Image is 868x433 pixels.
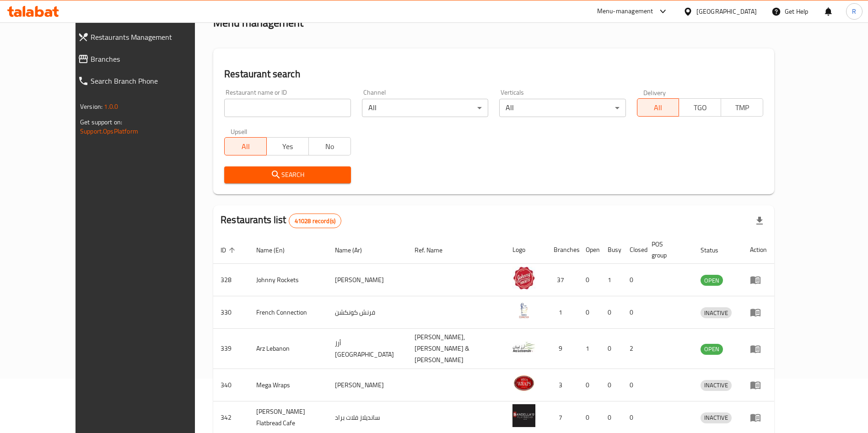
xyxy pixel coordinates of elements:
span: Name (Ar) [335,245,374,256]
label: Delivery [643,89,666,96]
th: Busy [600,236,622,264]
img: French Connection [512,299,535,322]
span: TMP [725,101,760,114]
th: Closed [622,236,644,264]
a: Restaurants Management [70,26,221,48]
div: INACTIVE [701,380,732,391]
button: All [224,137,267,155]
span: R [852,6,856,16]
span: Name (En) [256,245,297,256]
td: 0 [600,329,622,369]
div: Menu [750,412,767,423]
input: Search for restaurant name or ID.. [224,99,350,117]
th: Action [743,236,774,264]
td: 0 [600,296,622,329]
div: INACTIVE [701,307,732,318]
th: Logo [505,236,546,264]
img: Mega Wraps [512,372,535,395]
td: 1 [578,329,600,369]
div: All [499,99,625,117]
span: Ref. Name [415,245,454,256]
span: INACTIVE [701,412,732,423]
td: French Connection [249,296,328,329]
span: Search [232,169,343,181]
span: OPEN [701,344,723,354]
span: INACTIVE [701,308,732,318]
button: No [308,137,351,155]
td: 0 [578,296,600,329]
button: TMP [721,98,763,117]
span: Yes [270,140,305,153]
td: 340 [213,369,249,401]
h2: Menu management [213,16,303,30]
span: 1.0.0 [104,101,118,112]
th: Open [578,236,600,264]
td: 9 [546,329,578,369]
td: [PERSON_NAME],[PERSON_NAME] & [PERSON_NAME] [407,329,506,369]
a: Branches [70,48,221,70]
th: Branches [546,236,578,264]
span: All [641,101,676,114]
td: 0 [622,296,644,329]
span: TGO [683,101,717,114]
td: 1 [546,296,578,329]
td: 0 [622,369,644,401]
div: Menu [750,274,767,285]
img: Johnny Rockets [512,267,535,289]
span: Search Branch Phone [91,75,213,86]
div: [GEOGRAPHIC_DATA] [696,6,757,16]
span: Version: [80,101,102,112]
img: Sandella's Flatbread Cafe [512,404,535,427]
span: OPEN [701,275,723,286]
div: Menu [750,380,767,390]
h2: Restaurants list [221,213,341,228]
h2: Restaurant search [224,67,763,81]
a: Search Branch Phone [70,70,221,92]
div: INACTIVE [701,412,732,423]
img: Arz Lebanon [512,336,535,358]
td: 1 [600,264,622,296]
td: 2 [622,329,644,369]
span: INACTIVE [701,380,732,390]
span: ID [221,245,238,256]
td: 330 [213,296,249,329]
td: 0 [578,369,600,401]
span: POS group [652,239,682,261]
td: Johnny Rockets [249,264,328,296]
td: 328 [213,264,249,296]
td: [PERSON_NAME] [328,369,407,401]
button: Yes [266,137,309,155]
td: Arz Lebanon [249,329,328,369]
span: No [313,140,347,153]
span: All [228,140,263,153]
span: 41028 record(s) [289,217,341,225]
div: All [362,99,488,117]
div: Menu [750,343,767,354]
td: Mega Wraps [249,369,328,401]
td: [PERSON_NAME] [328,264,407,296]
td: أرز [GEOGRAPHIC_DATA] [328,329,407,369]
button: All [637,98,679,117]
td: 339 [213,329,249,369]
td: 3 [546,369,578,401]
button: Search [224,166,350,183]
div: Total records count [289,214,341,228]
span: Branches [91,53,213,64]
div: Menu-management [597,6,653,17]
td: 0 [578,264,600,296]
span: Restaurants Management [91,32,213,43]
td: فرنش كونكشن [328,296,407,329]
div: Menu [750,307,767,318]
td: 0 [622,264,644,296]
button: TGO [679,98,721,117]
label: Upsell [231,128,248,134]
span: Status [701,245,730,256]
td: 37 [546,264,578,296]
a: Support.OpsPlatform [80,125,138,137]
td: 0 [600,369,622,401]
span: Get support on: [80,116,122,128]
div: Export file [749,210,771,232]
